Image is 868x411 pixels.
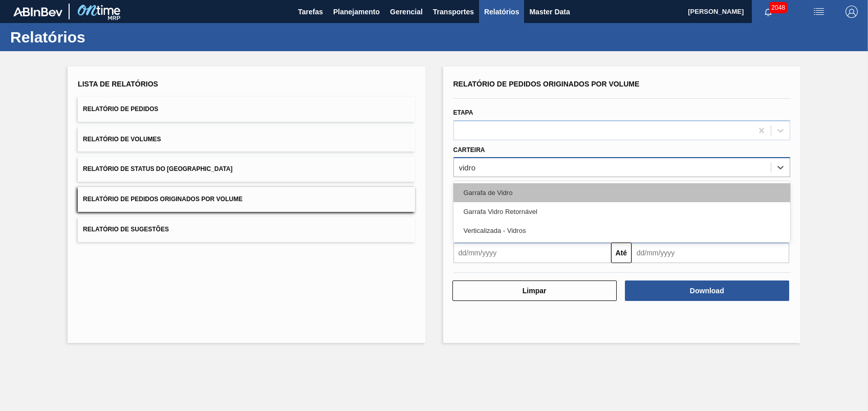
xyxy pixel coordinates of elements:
[845,6,858,18] img: Logout
[632,243,789,263] input: dd/mm/yyyy
[390,6,423,18] span: Gerencial
[752,5,785,19] button: Notificações
[453,243,611,263] input: dd/mm/yyyy
[78,157,415,182] button: Relatório de Status do [GEOGRAPHIC_DATA]
[83,165,232,172] span: Relatório de Status do [GEOGRAPHIC_DATA]
[453,202,790,221] div: Garrafa Vidro Retornável
[78,80,158,88] span: Lista de Relatórios
[78,217,415,242] button: Relatório de Sugestões
[452,280,617,301] button: Limpar
[78,187,415,212] button: Relatório de Pedidos Originados por Volume
[611,243,632,263] button: Até
[529,6,570,18] span: Master Data
[453,146,485,154] label: Carteira
[453,183,790,202] div: Garrafa de Vidro
[333,6,380,18] span: Planejamento
[78,127,415,152] button: Relatório de Volumes
[83,136,161,143] span: Relatório de Volumes
[13,7,62,16] img: TNhmsLtSVTkK8tSr43FrP2fwEKptu5GPRR3wAAAABJRU5ErkJggg==
[433,6,474,18] span: Transportes
[83,226,169,233] span: Relatório de Sugestões
[625,280,789,301] button: Download
[453,109,473,116] label: Etapa
[484,6,519,18] span: Relatórios
[453,221,790,240] div: Verticalizada - Vidros
[83,196,243,203] span: Relatório de Pedidos Originados por Volume
[813,6,825,18] img: userActions
[78,97,415,122] button: Relatório de Pedidos
[453,80,640,88] span: Relatório de Pedidos Originados por Volume
[83,105,158,113] span: Relatório de Pedidos
[769,2,787,13] span: 2048
[10,31,192,43] h1: Relatórios
[298,6,323,18] span: Tarefas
